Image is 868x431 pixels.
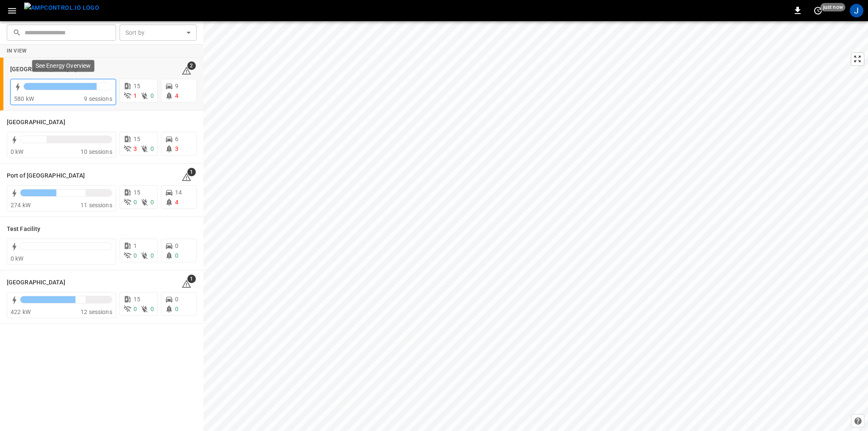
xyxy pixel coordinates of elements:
span: 15 [134,296,140,303]
span: 15 [134,83,140,89]
span: 0 [150,306,154,312]
span: 0 [150,199,154,206]
span: 0 [175,306,178,312]
span: 0 [150,92,154,99]
span: 0 [175,242,178,249]
span: 0 [150,252,154,259]
span: 1 [134,242,137,249]
span: 0 [134,252,137,259]
span: 0 [134,306,137,312]
div: profile-icon [850,4,863,17]
h6: Port of Barcelona [7,118,65,127]
span: 9 [175,83,178,89]
img: ampcontrol.io logo [24,3,99,13]
span: 9 sessions [84,95,112,102]
span: 14 [175,189,182,196]
span: 15 [134,136,140,142]
span: 0 [175,296,178,303]
span: 0 [150,145,154,152]
span: 580 kW [14,95,34,102]
button: set refresh interval [811,4,825,17]
span: 3 [134,145,137,152]
span: 3 [175,145,178,152]
strong: In View [7,48,27,54]
span: 6 [175,136,178,142]
span: 0 kW [11,255,24,262]
span: 4 [175,92,178,99]
span: 1 [134,92,137,99]
span: 2 [187,61,196,70]
h6: Toronto South [7,278,65,287]
span: 15 [134,189,140,196]
span: just now [821,3,846,11]
span: 422 kW [11,309,31,315]
h6: Frankfurt Depot [10,65,69,74]
canvas: Map [203,21,868,431]
span: 0 [175,252,178,259]
span: 4 [175,199,178,206]
span: 0 [134,199,137,206]
span: 1 [187,275,196,283]
span: 0 kW [11,148,24,155]
span: 1 [187,168,196,176]
p: See Energy Overview [36,61,91,70]
span: 12 sessions [81,309,112,315]
h6: Port of Long Beach [7,171,85,181]
span: 274 kW [11,202,31,209]
span: 11 sessions [81,202,112,209]
span: 10 sessions [81,148,112,155]
h6: Test Facility [7,225,40,234]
